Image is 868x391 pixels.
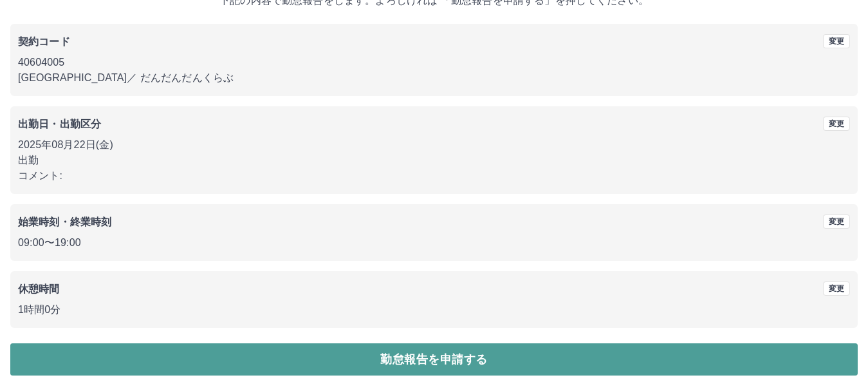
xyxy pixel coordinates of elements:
[18,119,101,129] b: 出勤日・出勤区分
[823,215,850,229] button: 変更
[18,216,111,227] b: 始業時刻・終業時刻
[18,137,850,153] p: 2025年08月22日(金)
[18,70,850,86] p: [GEOGRAPHIC_DATA] ／ だんだんだんくらぶ
[10,343,858,376] button: 勤怠報告を申請する
[18,55,850,70] p: 40604005
[18,153,850,168] p: 出勤
[18,302,850,318] p: 1時間0分
[823,34,850,48] button: 変更
[823,117,850,131] button: 変更
[18,36,70,47] b: 契約コード
[18,235,850,251] p: 09:00 〜 19:00
[18,283,60,294] b: 休憩時間
[18,168,850,184] p: コメント:
[823,281,850,296] button: 変更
